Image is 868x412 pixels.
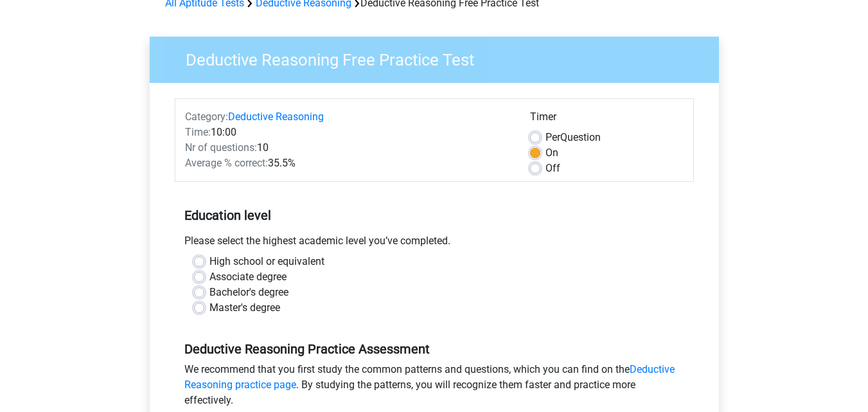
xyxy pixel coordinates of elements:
[175,140,520,156] div: 10
[228,111,324,123] a: Deductive Reasoning
[209,300,280,316] label: Master's degree
[530,109,684,130] div: Timer
[185,111,228,123] span: Category:
[545,161,560,176] label: Off
[209,254,324,269] label: High school or equivalent
[184,341,684,357] h5: Deductive Reasoning Practice Assessment
[545,131,560,143] span: Per
[185,141,257,154] span: Nr of questions:
[185,157,268,169] span: Average % correct:
[175,156,520,171] div: 35.5%
[209,269,287,285] label: Associate degree
[185,126,211,138] span: Time:
[545,130,601,145] label: Question
[175,125,520,140] div: 10:00
[209,285,288,300] label: Bachelor's degree
[545,145,558,161] label: On
[170,45,709,70] h3: Deductive Reasoning Free Practice Test
[184,202,684,228] h5: Education level
[175,233,694,254] div: Please select the highest academic level you’ve completed.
